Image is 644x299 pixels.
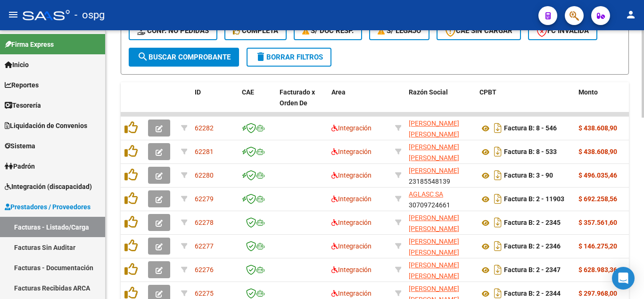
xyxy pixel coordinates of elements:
mat-icon: search [137,51,149,62]
i: Descargar documento [492,215,504,230]
button: Borrar Filtros [247,48,331,67]
span: CAE SIN CARGAR [445,26,512,35]
div: 20266668288 [409,118,472,138]
div: 20266668288 [409,142,472,162]
span: 62276 [195,266,214,273]
span: 62282 [195,124,214,132]
span: Integración (discapacidad) [5,181,92,192]
span: CAE [242,88,254,96]
datatable-header-cell: CPBT [476,82,575,124]
span: Tesorería [5,100,41,111]
span: Prestadores / Proveedores [5,202,91,212]
strong: Factura B: 2 - 11903 [504,196,564,203]
datatable-header-cell: Monto [575,82,631,124]
datatable-header-cell: Razón Social [405,82,476,124]
span: Firma Express [5,39,54,50]
strong: $ 357.561,60 [578,219,617,226]
span: [PERSON_NAME] [PERSON_NAME] [409,238,459,256]
span: Completa [233,26,278,35]
datatable-header-cell: Area [328,82,391,124]
span: S/ Doc Resp. [302,26,354,35]
strong: Factura B: 2 - 2344 [504,290,561,298]
span: 62278 [195,219,214,226]
span: Sistema [5,141,35,151]
span: S/ legajo [378,26,421,35]
div: 30709724661 [409,189,472,209]
span: Facturado x Orden De [280,88,315,107]
span: Buscar Comprobante [137,53,231,61]
strong: $ 438.608,90 [578,148,617,155]
span: - ospg [74,5,105,26]
button: FC Inválida [528,21,597,40]
span: Integración [331,219,372,226]
span: 62281 [195,148,214,155]
mat-icon: menu [8,9,19,20]
span: Integración [331,124,372,132]
div: 23231759999 [409,260,472,280]
span: Razón Social [409,88,448,96]
span: Inicio [5,60,29,70]
span: Liquidación de Convenios [5,120,87,131]
i: Descargar documento [492,191,504,206]
datatable-header-cell: Facturado x Orden De [276,82,328,124]
i: Descargar documento [492,239,504,254]
button: Completa [224,21,287,40]
span: Integración [331,148,372,155]
span: Integración [331,290,372,297]
i: Descargar documento [492,144,504,159]
i: Descargar documento [492,120,504,136]
span: [PERSON_NAME] [PERSON_NAME] [409,120,459,138]
strong: $ 692.258,56 [578,195,617,203]
strong: Factura B: 2 - 2346 [504,243,561,250]
span: 62280 [195,171,214,179]
span: CPBT [479,88,496,96]
span: 62279 [195,195,214,203]
button: CAE SIN CARGAR [437,21,521,40]
strong: $ 146.275,20 [578,242,617,250]
i: Descargar documento [492,262,504,277]
strong: $ 496.035,46 [578,171,617,179]
span: AGLASC SA [409,190,443,198]
strong: Factura B: 8 - 546 [504,125,557,132]
span: Integración [331,266,372,273]
div: 23231759999 [409,213,472,232]
strong: Factura B: 8 - 533 [504,148,557,156]
strong: $ 297.968,00 [578,290,617,297]
span: [PERSON_NAME] [PERSON_NAME] [409,214,459,232]
span: Conf. no pedidas [137,26,209,35]
strong: Factura B: 3 - 90 [504,172,553,179]
span: FC Inválida [537,26,589,35]
mat-icon: delete [255,51,266,62]
span: Integración [331,171,372,179]
strong: $ 438.608,90 [578,124,617,132]
span: Integración [331,195,372,203]
button: Buscar Comprobante [129,48,239,67]
datatable-header-cell: ID [191,82,238,124]
span: Integración [331,242,372,250]
span: Padrón [5,161,35,171]
strong: Factura B: 2 - 2347 [504,266,561,274]
datatable-header-cell: CAE [238,82,276,124]
div: 23185548139 [409,165,472,185]
i: Descargar documento [492,168,504,183]
strong: $ 628.983,36 [578,266,617,273]
button: Conf. no pedidas [129,21,217,40]
span: Area [331,88,346,96]
span: 62277 [195,242,214,250]
span: ID [195,88,201,96]
span: [PERSON_NAME] [409,167,459,174]
span: [PERSON_NAME] [PERSON_NAME] [409,143,459,162]
span: 62275 [195,290,214,297]
span: Borrar Filtros [255,53,323,61]
span: Monto [578,88,598,96]
strong: Factura B: 2 - 2345 [504,219,561,227]
span: [PERSON_NAME] [PERSON_NAME] [409,261,459,280]
span: Reportes [5,80,39,90]
button: S/ legajo [369,21,429,40]
mat-icon: person [625,9,636,20]
div: 23231759999 [409,236,472,256]
button: S/ Doc Resp. [294,21,363,40]
div: Open Intercom Messenger [612,267,635,290]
